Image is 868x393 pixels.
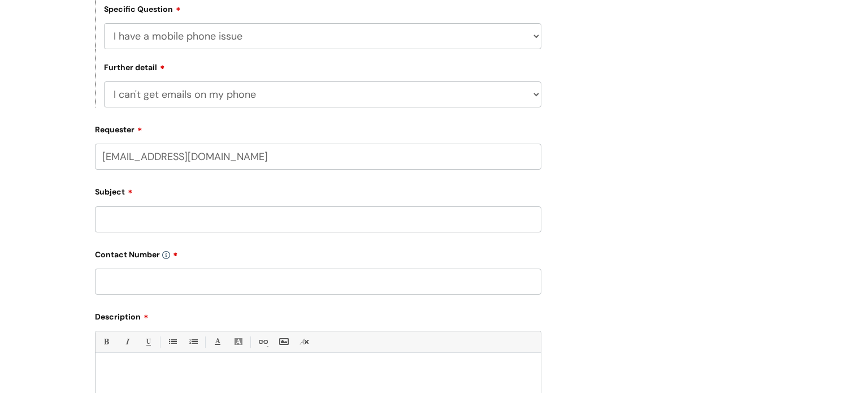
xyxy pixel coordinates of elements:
[104,3,181,14] label: Specific Question
[231,335,245,349] a: Back Color
[95,144,541,170] input: Email
[141,335,155,349] a: Underline(Ctrl-U)
[276,335,290,349] a: Insert Image...
[120,335,134,349] a: Italic (Ctrl-I)
[95,308,541,322] label: Description
[104,61,165,72] label: Further detail
[95,246,541,260] label: Contact Number
[297,335,311,349] a: Remove formatting (Ctrl-\)
[255,335,270,349] a: Link
[186,335,200,349] a: 1. Ordered List (Ctrl-Shift-8)
[99,335,113,349] a: Bold (Ctrl-B)
[95,121,541,135] label: Requester
[162,251,170,259] img: info-icon.svg
[95,183,541,197] label: Subject
[210,335,224,349] a: Font Color
[165,335,179,349] a: • Unordered List (Ctrl-Shift-7)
